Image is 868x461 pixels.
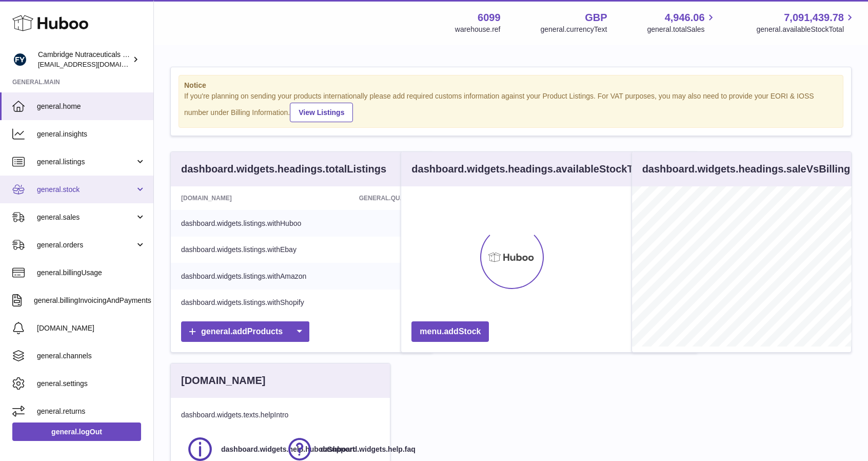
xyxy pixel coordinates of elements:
a: general.addProducts [181,321,309,342]
img: huboo@camnutra.com [12,52,28,67]
h3: dashboard.widgets.headings.saleVsBilling [642,162,851,176]
h3: dashboard.widgets.headings.totalListings [181,162,386,176]
span: general.listings [37,157,135,167]
a: general.logOut [12,422,141,441]
h3: [DOMAIN_NAME] [181,374,265,388]
span: dashboard.widgets.help.faq [321,445,416,454]
strong: Notice [184,81,838,90]
span: general.orders [37,240,135,250]
span: general.channels [37,351,146,361]
span: general.returns [37,407,146,416]
span: general.totalSales [647,25,716,34]
td: dashboard.widgets.listings.withShopify [171,290,337,316]
span: 4,946.06 [665,11,705,25]
a: 4,946.06 general.totalSales [647,11,716,34]
div: warehouse.ref [455,25,501,34]
strong: 6099 [478,11,501,25]
a: menu.addStock [411,321,489,342]
span: general.sales [37,213,135,222]
span: [EMAIL_ADDRESS][DOMAIN_NAME] [38,60,151,68]
span: general.settings [37,379,146,389]
span: general.billingInvoicingAndPayments [34,296,151,305]
span: general.availableStockTotal [757,25,856,34]
h3: dashboard.widgets.headings.availableStockTotal [411,162,650,176]
span: general.stock [37,185,135,195]
a: View Listings [290,103,353,122]
th: general.quantity [337,186,432,210]
span: general.billingUsage [37,268,146,278]
strong: GBP [585,11,607,25]
span: dashboard.widgets.help.hubooSupport [221,445,355,454]
p: dashboard.widgets.texts.helpIntro [181,410,380,420]
td: dashboard.widgets.listings.withEbay [171,237,337,263]
div: general.currencyText [541,25,607,34]
div: Cambridge Nutraceuticals Ltd [38,50,130,69]
span: general.insights [37,129,146,139]
span: 7,091,439.78 [784,11,844,25]
span: [DOMAIN_NAME] [37,323,146,333]
a: 7,091,439.78 general.availableStockTotal [757,11,856,34]
div: If you're planning on sending your products internationally please add required customs informati... [184,91,838,122]
td: dashboard.widgets.listings.withAmazon [171,263,337,290]
span: general.home [37,102,146,111]
th: [DOMAIN_NAME] [171,186,337,210]
td: dashboard.widgets.listings.withHuboo [171,210,337,237]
